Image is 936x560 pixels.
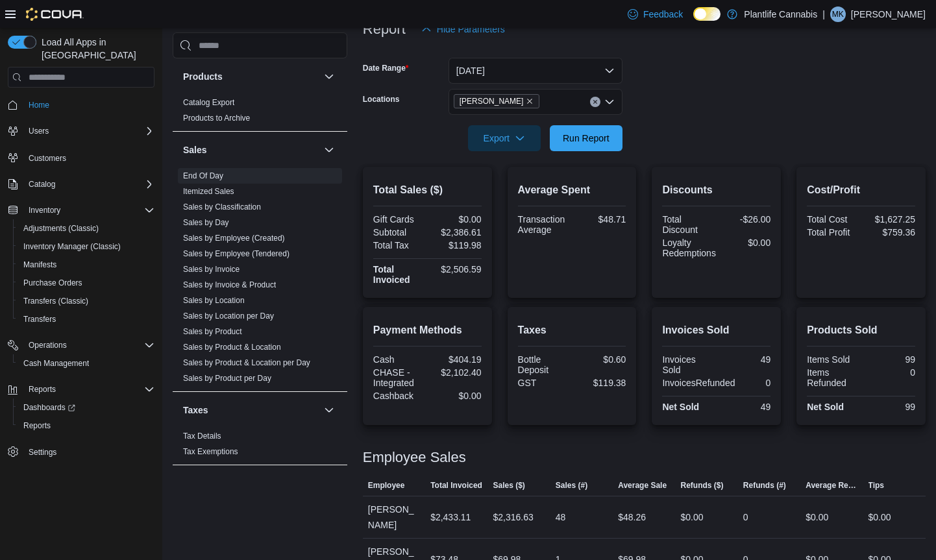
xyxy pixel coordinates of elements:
[373,391,425,401] div: Cashback
[183,342,281,352] span: Sales by Product & Location
[604,97,615,107] button: Open list of options
[363,21,406,37] h3: Report
[23,97,55,113] a: Home
[23,337,154,353] span: Operations
[430,367,481,378] div: $2,102.40
[618,480,667,491] span: Average Sale
[363,450,466,465] h3: Employee Sales
[18,239,126,254] a: Inventory Manager (Classic)
[183,343,281,352] a: Sales by Product & Location
[23,382,154,397] span: Reports
[183,187,234,196] a: Itemized Sales
[183,404,319,417] button: Taxes
[363,94,400,104] label: Locations
[13,354,160,372] button: Cash Management
[23,149,154,165] span: Customers
[183,217,229,228] span: Sales by Day
[373,323,482,338] h2: Payment Methods
[23,202,66,218] button: Inventory
[183,249,289,258] a: Sales by Employee (Tendered)
[13,417,160,435] button: Reports
[13,310,160,328] button: Transfers
[183,202,261,212] span: Sales by Classification
[643,8,683,21] span: Feedback
[183,327,242,336] a: Sales by Product
[23,241,121,252] span: Inventory Manager (Classic)
[8,90,154,495] nav: Complex example
[23,177,154,192] span: Catalog
[373,354,425,365] div: Cash
[807,323,915,338] h2: Products Sold
[18,356,94,371] a: Cash Management
[183,97,234,108] span: Catalog Export
[18,418,154,433] span: Reports
[851,6,926,22] p: [PERSON_NAME]
[806,509,828,525] div: $0.00
[183,311,274,321] span: Sales by Location per Day
[183,358,310,367] a: Sales by Product & Location per Day
[183,280,276,289] a: Sales by Invoice & Product
[574,214,626,225] div: $48.71
[23,382,61,397] button: Reports
[518,182,626,198] h2: Average Spent
[550,125,622,151] button: Run Report
[864,354,915,365] div: 99
[662,323,770,338] h2: Invoices Sold
[493,509,533,525] div: $2,316.63
[449,58,622,84] button: [DATE]
[23,123,54,139] button: Users
[868,509,891,525] div: $0.00
[662,378,735,388] div: InvoicesRefunded
[518,354,569,375] div: Bottle Deposit
[29,340,67,350] span: Operations
[23,337,72,353] button: Operations
[430,354,481,365] div: $404.19
[29,447,56,457] span: Settings
[29,153,66,164] span: Customers
[719,354,770,365] div: 49
[183,373,271,383] span: Sales by Product per Day
[183,233,285,243] span: Sales by Employee (Created)
[23,420,51,431] span: Reports
[29,100,49,110] span: Home
[183,218,229,227] a: Sales by Day
[23,314,56,324] span: Transfers
[430,240,481,250] div: $119.98
[740,378,770,388] div: 0
[183,311,274,321] a: Sales by Location per Day
[18,418,56,433] a: Reports
[556,480,587,491] span: Sales (#)
[373,227,425,237] div: Subtotal
[36,36,154,62] span: Load All Apps in [GEOGRAPHIC_DATA]
[719,402,770,412] div: 49
[416,16,510,42] button: Hide Parameters
[807,214,858,225] div: Total Cost
[13,398,160,417] a: Dashboards
[719,214,770,225] div: -$26.00
[460,95,524,108] span: [PERSON_NAME]
[430,227,481,237] div: $2,386.61
[183,171,223,181] span: End Of Day
[721,237,770,248] div: $0.00
[13,219,160,237] button: Adjustments (Classic)
[493,480,524,491] span: Sales ($)
[864,367,915,378] div: 0
[806,480,857,491] span: Average Refund
[18,311,61,327] a: Transfers
[3,95,160,114] button: Home
[13,292,160,310] button: Transfers (Classic)
[13,237,160,256] button: Inventory Manager (Classic)
[743,509,748,525] div: 0
[373,264,410,285] strong: Total Invoiced
[29,205,60,215] span: Inventory
[518,323,626,338] h2: Taxes
[18,293,93,309] a: Transfers (Classic)
[183,296,245,305] a: Sales by Location
[3,336,160,354] button: Operations
[468,125,541,151] button: Export
[807,402,844,412] strong: Net Sold
[183,70,319,83] button: Products
[430,480,482,491] span: Total Invoiced
[518,214,569,235] div: Transaction Average
[183,113,250,123] span: Products to Archive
